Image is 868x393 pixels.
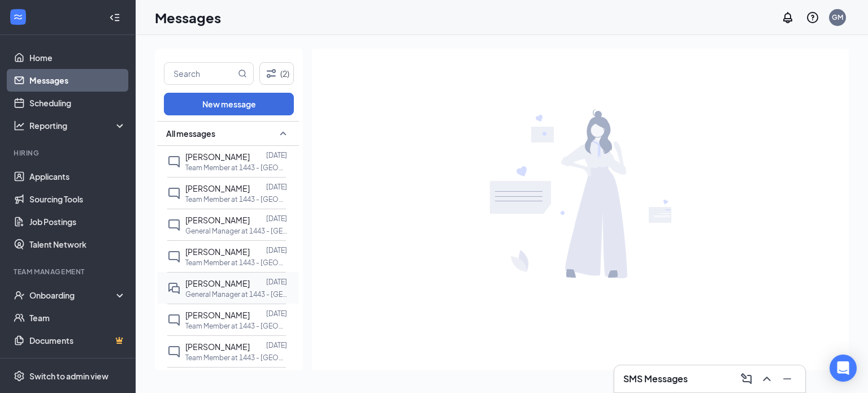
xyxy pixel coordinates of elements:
svg: MagnifyingGlass [238,69,247,78]
span: [PERSON_NAME] [185,342,250,352]
div: Open Intercom Messenger [830,355,857,382]
svg: ComposeMessage [740,372,753,386]
span: [PERSON_NAME] [185,152,250,162]
p: [DATE] [266,150,287,160]
a: Home [29,46,126,69]
p: General Manager at 1443 - [GEOGRAPHIC_DATA] [185,226,287,236]
svg: ChatInactive [167,313,181,327]
p: Team Member at 1443 - [GEOGRAPHIC_DATA] [185,195,287,204]
span: [PERSON_NAME] [185,247,250,257]
h1: Messages [155,8,221,27]
div: GM [832,12,843,22]
p: Team Member at 1443 - [GEOGRAPHIC_DATA] [185,258,287,267]
svg: Minimize [780,372,794,386]
span: [PERSON_NAME] [185,215,250,225]
a: Applicants [29,165,126,188]
a: Team [29,306,126,329]
svg: ChatInactive [167,345,181,359]
span: All messages [166,128,215,139]
a: Job Postings [29,210,126,233]
p: [DATE] [266,182,287,192]
svg: ChatInactive [167,187,181,200]
p: Team Member at 1443 - [GEOGRAPHIC_DATA] [185,353,287,362]
svg: Analysis [14,120,25,131]
svg: Notifications [781,11,795,24]
svg: ChatInactive [167,155,181,169]
div: Onboarding [29,290,116,301]
button: Minimize [778,370,796,388]
div: Team Management [14,267,124,277]
p: Team Member at 1443 - [GEOGRAPHIC_DATA] [185,321,287,331]
svg: Collapse [109,12,120,23]
button: Filter (2) [259,62,294,85]
svg: ChatInactive [167,250,181,264]
svg: Filter [264,67,278,80]
h3: SMS Messages [623,373,688,385]
button: ComposeMessage [737,370,756,388]
button: ChevronUp [758,370,776,388]
svg: WorkstreamLogo [12,11,24,23]
p: [DATE] [266,214,287,223]
div: Hiring [14,148,124,158]
svg: ChatInactive [167,218,181,232]
svg: UserCheck [14,290,25,301]
div: Reporting [29,120,127,131]
a: Scheduling [29,92,126,114]
svg: Settings [14,370,25,382]
p: [DATE] [266,245,287,255]
a: Sourcing Tools [29,188,126,210]
svg: SmallChevronUp [276,127,290,140]
p: Team Member at 1443 - [GEOGRAPHIC_DATA] [185,163,287,172]
a: SurveysCrown [29,352,126,374]
svg: ChevronUp [760,372,774,386]
p: General Manager at 1443 - [GEOGRAPHIC_DATA] [185,290,287,299]
input: Search [164,63,236,84]
a: Talent Network [29,233,126,256]
p: [DATE] [266,309,287,318]
a: DocumentsCrown [29,329,126,352]
div: Switch to admin view [29,370,108,382]
span: [PERSON_NAME] [185,278,250,288]
p: [DATE] [266,340,287,350]
button: New message [164,93,294,115]
span: [PERSON_NAME] [185,183,250,193]
a: Messages [29,69,126,92]
svg: QuestionInfo [806,11,819,24]
p: [DATE] [266,277,287,287]
svg: DoubleChat [167,282,181,295]
span: [PERSON_NAME] [185,310,250,320]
